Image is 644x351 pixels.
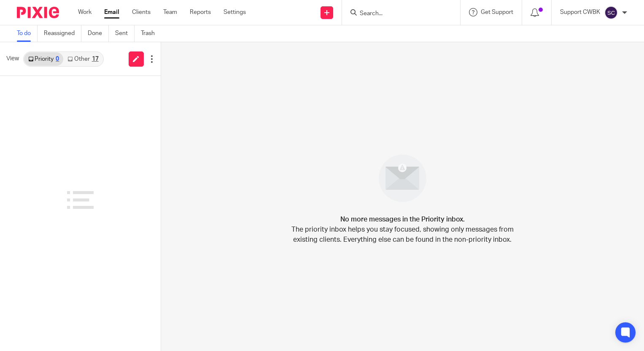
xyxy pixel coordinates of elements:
[17,7,59,18] img: Pixie
[224,8,246,16] a: Settings
[481,9,513,15] span: Get Support
[115,25,135,42] a: Sent
[373,149,432,208] img: image
[340,214,465,224] h4: No more messages in the Priority inbox.
[56,56,59,62] div: 0
[44,25,81,42] a: Reassigned
[359,10,435,18] input: Search
[291,224,514,245] p: The priority inbox helps you stay focused, showing only messages from existing clients. Everythin...
[6,54,19,63] span: View
[104,8,119,16] a: Email
[163,8,177,16] a: Team
[141,25,161,42] a: Trash
[63,52,102,66] a: Other17
[560,8,600,16] p: Support CWBK
[88,25,109,42] a: Done
[190,8,211,16] a: Reports
[17,25,38,42] a: To do
[92,56,99,62] div: 17
[24,52,63,66] a: Priority0
[78,8,92,16] a: Work
[132,8,151,16] a: Clients
[604,6,618,19] img: svg%3E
